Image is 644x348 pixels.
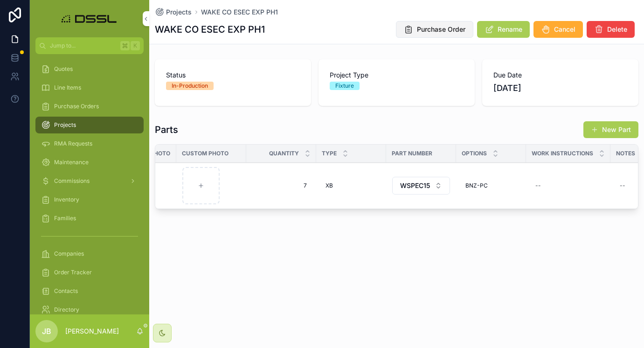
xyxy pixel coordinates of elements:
[607,25,627,34] span: Delete
[155,123,178,136] h1: Parts
[335,82,354,90] div: Fixture
[54,177,90,185] span: Commissions
[54,287,78,295] span: Contacts
[554,25,575,34] span: Cancel
[30,54,149,314] div: scrollable content
[54,140,92,147] span: RMA Requests
[35,283,144,299] a: Contacts
[620,182,625,189] div: --
[35,264,144,281] a: Order Tracker
[54,84,81,91] span: Line Items
[35,154,144,171] a: Maintenance
[417,25,465,34] span: Purchase Order
[330,70,464,80] span: Project Type
[493,70,627,80] span: Due Date
[201,7,278,17] a: WAKE CO ESEC EXP PH1
[35,117,144,133] a: Projects
[54,121,76,129] span: Projects
[54,103,99,110] span: Purchase Orders
[54,215,76,222] span: Families
[35,191,144,208] a: Inventory
[35,173,144,189] a: Commissions
[392,177,450,195] button: Select Button
[65,327,119,336] p: [PERSON_NAME]
[400,181,430,190] span: WSPEC15
[583,121,638,138] button: New Part
[35,61,144,77] a: Quotes
[35,79,144,96] a: Line Items
[256,182,307,189] span: 7
[155,23,265,36] h1: WAKE CO ESEC EXP PH1
[166,70,300,80] span: Status
[59,11,121,26] img: App logo
[182,150,229,157] span: Custom Photo
[465,182,488,189] span: BNZ-PC
[477,21,530,38] button: Rename
[392,150,432,157] span: Part Number
[462,150,487,157] span: Options
[35,37,144,54] button: Jump to...K
[396,21,473,38] button: Purchase Order
[172,82,208,90] div: In-Production
[54,250,84,258] span: Companies
[54,269,92,276] span: Order Tracker
[493,82,627,95] span: [DATE]
[35,210,144,227] a: Families
[532,150,593,157] span: Work Instructions
[269,150,299,157] span: Quantity
[322,150,337,157] span: Type
[616,150,635,157] span: Notes
[35,98,144,115] a: Purchase Orders
[533,21,583,38] button: Cancel
[132,42,139,49] span: K
[325,182,333,189] span: XB
[155,7,192,17] a: Projects
[587,21,635,38] button: Delete
[42,326,51,337] span: JB
[50,42,117,49] span: Jump to...
[535,182,541,189] div: --
[166,7,192,17] span: Projects
[35,245,144,262] a: Companies
[54,159,89,166] span: Maintenance
[498,25,522,34] span: Rename
[54,196,79,203] span: Inventory
[35,135,144,152] a: RMA Requests
[54,65,73,73] span: Quotes
[35,301,144,318] a: Directory
[54,306,79,313] span: Directory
